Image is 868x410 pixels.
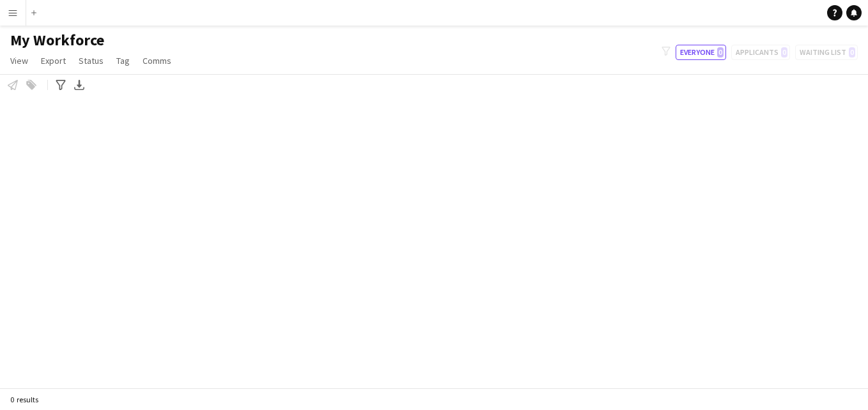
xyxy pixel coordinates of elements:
a: Status [74,52,109,69]
span: View [10,55,28,66]
button: Everyone0 [676,45,726,60]
span: My Workforce [10,31,104,50]
app-action-btn: Export XLSX [72,77,87,93]
a: View [5,52,33,69]
span: Comms [143,55,171,66]
a: Tag [111,52,135,69]
a: Comms [137,52,176,69]
span: Tag [116,55,130,66]
a: Export [36,52,71,69]
span: 0 [717,47,724,57]
app-action-btn: Advanced filters [53,77,68,93]
span: Export [41,55,66,66]
span: Status [79,55,104,66]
